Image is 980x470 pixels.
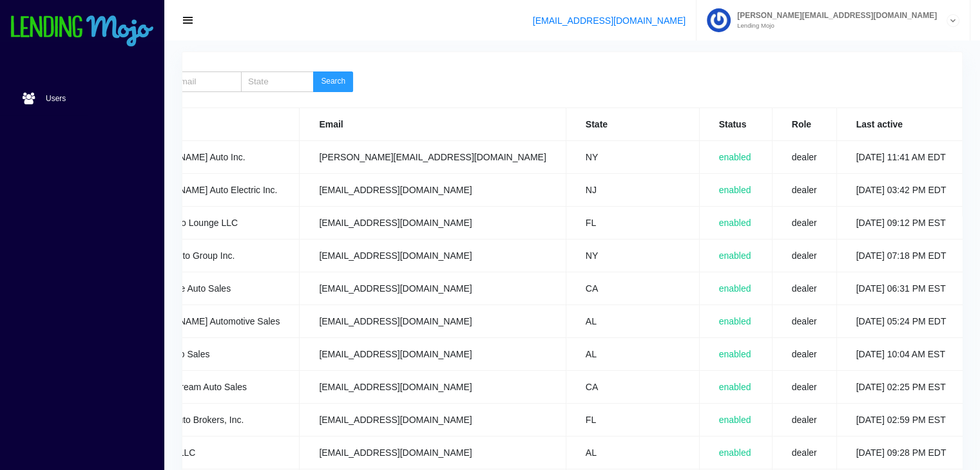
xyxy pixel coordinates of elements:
[300,173,566,206] td: [EMAIL_ADDRESS][DOMAIN_NAME]
[719,250,751,261] span: enabled
[300,140,566,173] td: [PERSON_NAME][EMAIL_ADDRESS][DOMAIN_NAME]
[836,272,966,305] td: [DATE] 06:31 PM EST
[836,206,966,239] td: [DATE] 09:12 PM EST
[772,108,836,140] th: Role
[836,337,966,370] td: [DATE] 10:04 AM EST
[300,305,566,337] td: [EMAIL_ADDRESS][DOMAIN_NAME]
[772,272,836,305] td: dealer
[241,71,314,92] input: State
[566,173,699,206] td: NJ
[114,370,300,403] td: American Dream Auto Sales
[719,283,751,294] span: enabled
[772,206,836,239] td: dealer
[300,239,566,272] td: [EMAIL_ADDRESS][DOMAIN_NAME]
[46,95,66,102] span: Users
[114,403,300,436] td: Specialty Auto Brokers, Inc.
[772,337,836,370] td: dealer
[731,23,937,29] small: Lending Mojo
[566,140,699,173] td: NY
[300,206,566,239] td: [EMAIL_ADDRESS][DOMAIN_NAME]
[707,8,731,32] img: Profile image
[836,305,966,337] td: [DATE] 05:24 PM EDT
[114,239,300,272] td: Five Star Auto Group Inc.
[836,173,966,206] td: [DATE] 03:42 PM EDT
[566,206,699,239] td: FL
[719,218,751,228] span: enabled
[772,436,836,469] td: dealer
[719,316,751,326] span: enabled
[300,337,566,370] td: [EMAIL_ADDRESS][DOMAIN_NAME]
[566,337,699,370] td: AL
[566,272,699,305] td: CA
[114,140,300,173] td: [PERSON_NAME] Auto Inc.
[114,305,300,337] td: [PERSON_NAME] Automotive Sales
[836,436,966,469] td: [DATE] 09:28 PM EDT
[836,403,966,436] td: [DATE] 02:59 PM EST
[699,108,772,140] th: Status
[772,173,836,206] td: dealer
[114,173,300,206] td: [PERSON_NAME] Auto Electric Inc.
[836,239,966,272] td: [DATE] 07:18 PM EDT
[719,382,751,392] span: enabled
[772,370,836,403] td: dealer
[719,447,751,458] span: enabled
[566,108,699,140] th: State
[566,370,699,403] td: CA
[772,140,836,173] td: dealer
[719,185,751,195] span: enabled
[114,108,300,140] th: Name
[719,415,751,425] span: enabled
[114,436,300,469] td: T & S Auto LLC
[313,71,353,92] button: Search
[719,152,751,162] span: enabled
[114,206,300,239] td: Orlando Auto Lounge LLC
[566,403,699,436] td: FL
[566,305,699,337] td: AL
[114,272,300,305] td: Performance Auto Sales
[10,15,155,48] img: logo-small.png
[772,305,836,337] td: dealer
[300,108,566,140] th: Email
[772,239,836,272] td: dealer
[836,140,966,173] td: [DATE] 11:41 AM EDT
[533,15,686,26] a: [EMAIL_ADDRESS][DOMAIN_NAME]
[300,370,566,403] td: [EMAIL_ADDRESS][DOMAIN_NAME]
[566,436,699,469] td: AL
[719,349,751,359] span: enabled
[772,403,836,436] td: dealer
[566,239,699,272] td: NY
[731,12,937,19] span: [PERSON_NAME][EMAIL_ADDRESS][DOMAIN_NAME]
[300,403,566,436] td: [EMAIL_ADDRESS][DOMAIN_NAME]
[300,436,566,469] td: [EMAIL_ADDRESS][DOMAIN_NAME]
[300,272,566,305] td: [EMAIL_ADDRESS][DOMAIN_NAME]
[836,108,966,140] th: Last active
[114,337,300,370] td: Moneer Auto Sales
[836,370,966,403] td: [DATE] 02:25 PM EST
